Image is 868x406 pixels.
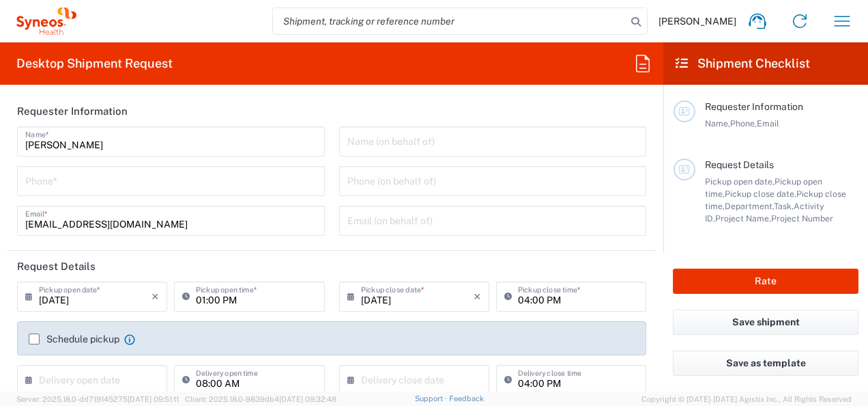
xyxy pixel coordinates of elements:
[279,395,336,403] span: [DATE] 09:32:48
[659,15,736,27] span: [PERSON_NAME]
[29,334,119,344] label: Schedule pickup
[641,393,852,405] span: Copyright © [DATE]-[DATE] Agistix Inc., All Rights Reserved
[474,286,481,308] i: ×
[16,395,179,403] span: Server: 2025.18.0-dd719145275
[725,201,774,211] span: Department,
[673,351,858,376] button: Save as template
[673,310,858,335] button: Save shipment
[705,118,730,128] span: Name,
[17,105,128,118] h2: Requester Information
[185,395,336,403] span: Client: 2025.18.0-9839db4
[771,213,833,224] span: Project Number
[774,201,794,211] span: Task,
[151,286,159,308] i: ×
[730,118,757,128] span: Phone,
[705,101,803,112] span: Requester Information
[715,213,771,224] span: Project Name,
[673,269,858,294] button: Rate
[415,394,449,403] a: Support
[17,260,96,273] h2: Request Details
[449,394,484,403] a: Feedback
[725,189,796,199] span: Pickup close date,
[676,55,810,72] h2: Shipment Checklist
[757,118,779,128] span: Email
[705,176,775,187] span: Pickup open date,
[128,395,179,403] span: [DATE] 09:51:11
[273,8,626,34] input: Shipment, tracking or reference number
[16,55,173,72] h2: Desktop Shipment Request
[705,159,774,170] span: Request Details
